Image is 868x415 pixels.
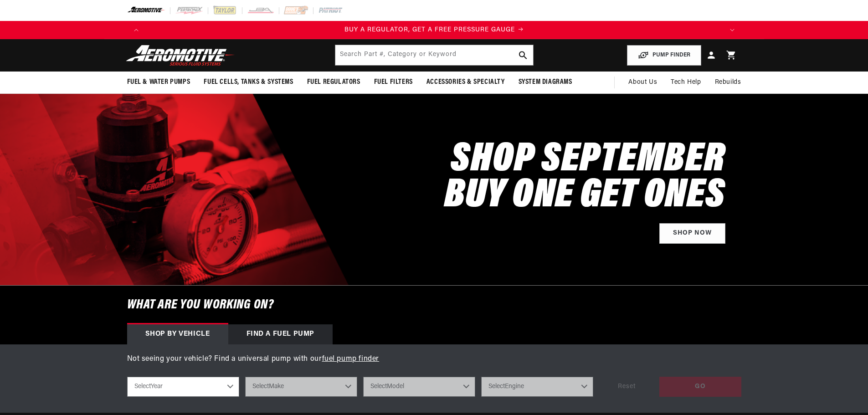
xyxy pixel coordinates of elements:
[513,45,533,65] button: search button
[127,77,190,87] span: Fuel & Water Pumps
[228,324,333,344] div: Find a Fuel Pump
[145,25,723,35] div: Announcement
[420,72,512,93] summary: Accessories & Specialty
[127,377,239,397] select: Year
[123,45,237,66] img: Aeromotive
[127,354,741,365] p: Not seeing your vehicle? Find a universal pump with our
[512,72,579,93] summary: System Diagrams
[204,77,293,87] span: Fuel Cells, Tanks & Systems
[145,25,723,35] div: 1 of 4
[426,77,505,87] span: Accessories & Specialty
[104,21,764,39] slideshow-component: Translation missing: en.sections.announcements.announcement_bar
[197,72,300,93] summary: Fuel Cells, Tanks & Systems
[367,72,420,93] summary: Fuel Filters
[127,324,228,344] div: Shop by vehicle
[659,223,725,244] a: Shop Now
[120,72,197,93] summary: Fuel & Water Pumps
[481,377,593,397] select: Engine
[335,45,533,65] input: Search by Part Number, Category or Keyword
[715,77,741,87] span: Rebuilds
[307,77,360,87] span: Fuel Regulators
[671,77,701,87] span: Tech Help
[664,72,708,93] summary: Tech Help
[444,143,725,215] h2: SHOP SEPTEMBER BUY ONE GET ONES
[628,79,657,86] span: About Us
[145,25,723,35] a: BUY A REGULATOR, GET A FREE PRESSURE GAUGE
[708,72,748,93] summary: Rebuilds
[374,77,413,87] span: Fuel Filters
[344,26,515,33] span: BUY A REGULATOR, GET A FREE PRESSURE GAUGE
[621,72,664,93] a: About Us
[322,355,380,363] a: fuel pump finder
[104,286,764,324] h6: What are you working on?
[363,377,475,397] select: Model
[627,45,701,66] button: PUMP FINDER
[723,21,741,39] button: Translation missing: en.sections.announcements.next_announcement
[127,21,145,39] button: Translation missing: en.sections.announcements.previous_announcement
[245,377,357,397] select: Make
[519,77,572,87] span: System Diagrams
[300,72,367,93] summary: Fuel Regulators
